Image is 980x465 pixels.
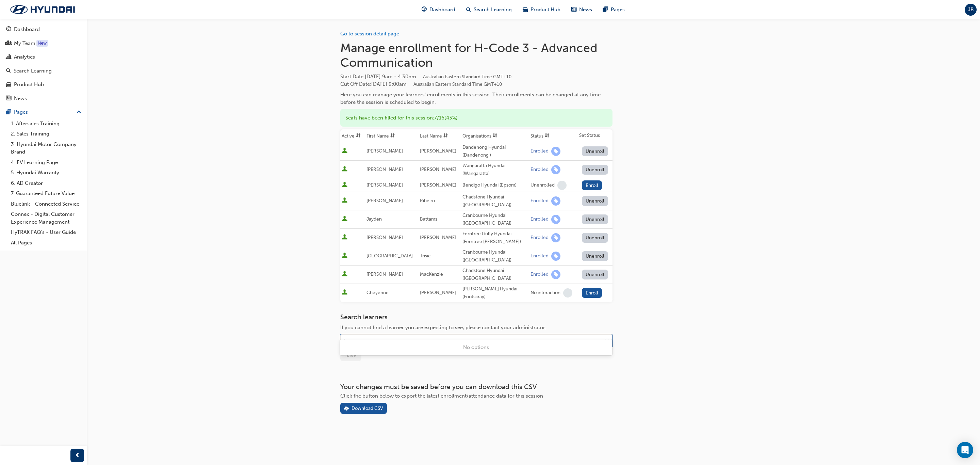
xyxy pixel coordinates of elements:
[366,216,382,222] span: Jayden
[551,147,560,156] span: learningRecordVerb_ENROLL-icon
[582,251,608,261] button: Unenroll
[462,267,528,282] div: Chadstone Hyundai ([GEOGRAPHIC_DATA])
[340,91,612,106] div: Here you can manage your learners' enrollments in this session. Their enrollments can be changed ...
[957,442,973,458] div: Open Intercom Messenger
[8,118,84,129] a: 1. Aftersales Training
[344,406,349,412] span: download-icon
[356,133,361,139] span: sorting-icon
[366,148,403,154] span: [PERSON_NAME]
[3,65,84,77] a: Search Learning
[582,214,608,224] button: Unenroll
[551,215,560,224] span: learningRecordVerb_ENROLL-icon
[3,78,84,91] a: Product Hub
[965,4,977,16] button: JB
[582,196,608,206] button: Unenroll
[416,3,461,17] a: guage-iconDashboard
[340,383,612,391] h3: Your changes must be saved before you can download this CSV
[8,209,84,227] a: Connex - Digital Customer Experience Management
[582,233,608,243] button: Unenroll
[14,67,52,75] div: Search Learning
[461,3,517,17] a: search-iconSearch Learning
[462,144,528,159] div: Dandenong Hyundai (Dandenong )
[366,235,403,240] span: [PERSON_NAME]
[340,73,612,81] span: Start Date :
[529,129,578,142] th: Toggle SortBy
[365,74,511,80] span: [DATE] 9am - 4:30pm
[493,133,497,139] span: sorting-icon
[530,166,549,173] div: Enrolled
[8,139,84,157] a: 3. Hyundai Motor Company Brand
[530,271,549,278] div: Enrolled
[461,129,529,142] th: Toggle SortBy
[420,148,456,154] span: [PERSON_NAME]
[530,290,560,296] div: No interaction
[8,157,84,168] a: 4. EV Learning Page
[36,40,48,47] div: Tooltip anchor
[3,92,84,105] a: News
[551,196,560,206] span: learningRecordVerb_ENROLL-icon
[517,3,566,17] a: car-iconProduct Hub
[551,233,560,242] span: learningRecordVerb_ENROLL-icon
[413,81,502,87] span: Australian Eastern Standard Time GMT+10
[603,5,608,14] span: pages-icon
[340,350,361,361] button: Save
[462,230,528,245] div: Ferntree Gully Hyundai (Ferntree [PERSON_NAME])
[340,109,612,127] div: Seats have been filled for this session : 7 / 16 ( 43% )
[340,403,387,414] button: Download CSV
[340,393,543,399] span: Click the button below to export the latest enrollment/attendance data for this session
[340,341,612,354] div: No options
[429,6,455,14] span: Dashboard
[340,129,365,142] th: Toggle SortBy
[6,41,11,47] span: people-icon
[462,285,528,301] div: [PERSON_NAME] Hyundai (Footscray)
[342,166,347,173] span: User is active
[3,23,84,36] a: Dashboard
[578,129,612,142] th: Set Status
[6,27,11,33] span: guage-icon
[342,216,347,223] span: User is active
[420,235,456,240] span: [PERSON_NAME]
[342,197,347,204] span: User is active
[340,41,612,70] h1: Manage enrollment for H-Code 3 - Advanced Communication
[365,129,419,142] th: Toggle SortBy
[340,313,612,321] h3: Search learners
[8,178,84,189] a: 6. AD Creator
[530,182,555,189] div: Unenrolled
[420,271,443,277] span: MacKenzie
[420,253,430,259] span: Trisic
[462,193,528,209] div: Chadstone Hyundai ([GEOGRAPHIC_DATA])
[579,6,592,14] span: News
[605,336,609,345] span: down-icon
[530,6,560,14] span: Product Hub
[366,182,403,188] span: [PERSON_NAME]
[366,290,389,295] span: Cheyenne
[598,3,630,17] a: pages-iconPages
[6,54,11,60] span: chart-icon
[340,324,546,331] span: If you cannot find a learner you are expecting to see, please contact your administrator.
[523,5,528,14] span: car-icon
[8,238,84,248] a: All Pages
[345,352,356,358] span: Save
[557,181,567,190] span: learningRecordVerb_NONE-icon
[366,253,413,259] span: [GEOGRAPHIC_DATA]
[566,3,598,17] a: news-iconNews
[14,26,40,33] div: Dashboard
[551,165,560,174] span: learningRecordVerb_ENROLL-icon
[420,290,456,295] span: [PERSON_NAME]
[420,182,456,188] span: [PERSON_NAME]
[551,252,560,261] span: learningRecordVerb_ENROLL-icon
[466,5,471,14] span: search-icon
[420,216,437,222] span: Battams
[545,133,550,139] span: sorting-icon
[3,2,82,17] img: Trak
[551,270,560,279] span: learningRecordVerb_ENROLL-icon
[530,253,549,259] div: Enrolled
[582,180,602,190] button: Enroll
[419,129,461,142] th: Toggle SortBy
[462,181,528,189] div: Bendigo Hyundai (Epsom)
[423,74,511,80] span: Australian Eastern Standard Time GMT+10
[530,148,549,155] div: Enrolled
[14,108,28,116] div: Pages
[3,106,84,118] button: Pages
